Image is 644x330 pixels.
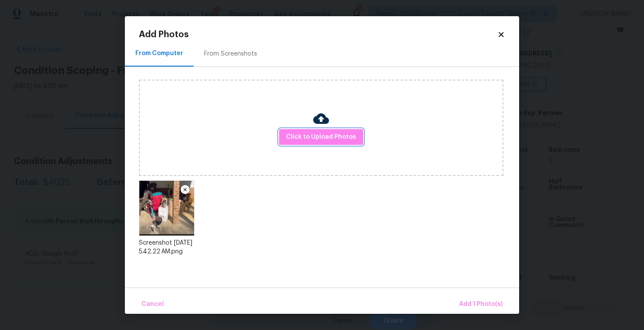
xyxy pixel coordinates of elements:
[135,49,183,58] div: From Computer
[313,111,329,126] img: Cloud Upload Icon
[286,132,356,143] span: Click to Upload Photos
[279,129,363,145] button: Click to Upload Photos
[139,239,195,256] div: Screenshot [DATE] 5.42.22 AM.png
[459,299,502,310] span: Add 1 Photo(s)
[139,30,497,39] h2: Add Photos
[204,49,257,58] div: From Screenshots
[456,295,506,314] button: Add 1 Photo(s)
[142,299,164,310] span: Cancel
[138,295,167,314] button: Cancel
